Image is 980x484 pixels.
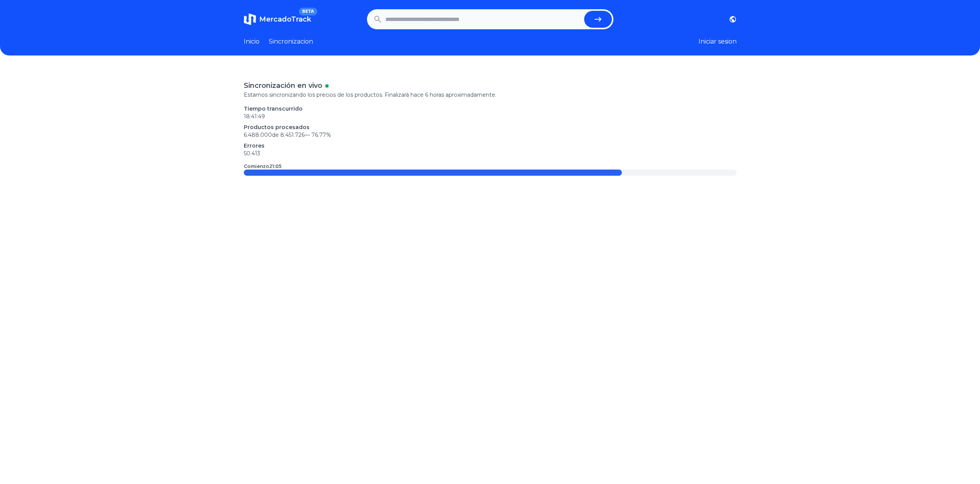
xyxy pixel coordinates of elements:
time: 18:41:49 [244,113,265,120]
p: Productos procesados [244,123,737,131]
p: Comienzo [244,163,281,170]
a: MercadoTrackBETA [244,13,311,25]
span: 76.77 % [312,131,331,138]
p: Errores [244,142,737,150]
p: 50.413 [244,150,737,157]
p: 6.488.000 de 8.451.726 — [244,131,737,139]
a: Sincronizacion [269,37,313,46]
p: Estamos sincronizando los precios de los productos. Finalizará hace 6 horas aproximadamente. [244,91,737,99]
span: MercadoTrack [259,15,311,24]
span: BETA [299,8,317,15]
a: Inicio [244,37,260,46]
img: MercadoTrack [244,13,256,25]
p: Tiempo transcurrido [244,105,737,113]
p: Sincronización en vivo [244,80,322,91]
time: 21:05 [269,163,281,169]
button: Iniciar sesion [699,37,737,46]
